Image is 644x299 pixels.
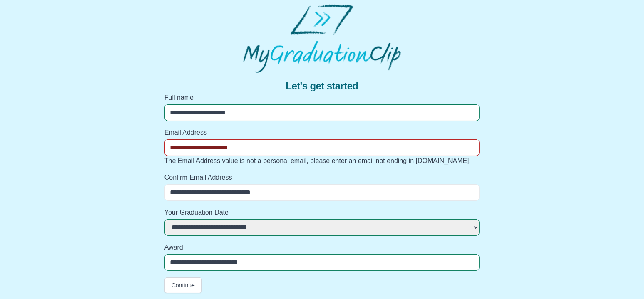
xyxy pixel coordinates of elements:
label: Confirm Email Address [164,173,480,183]
img: MyGraduationClip [243,4,401,73]
label: Full name [164,93,480,103]
span: Let's get started [286,79,358,93]
button: Continue [164,277,202,293]
label: Award [164,242,480,252]
span: The Email Address value is not a personal email, please enter an email not ending in [DOMAIN_NAME]. [164,157,471,164]
label: Email Address [164,128,480,138]
label: Your Graduation Date [164,208,480,217]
